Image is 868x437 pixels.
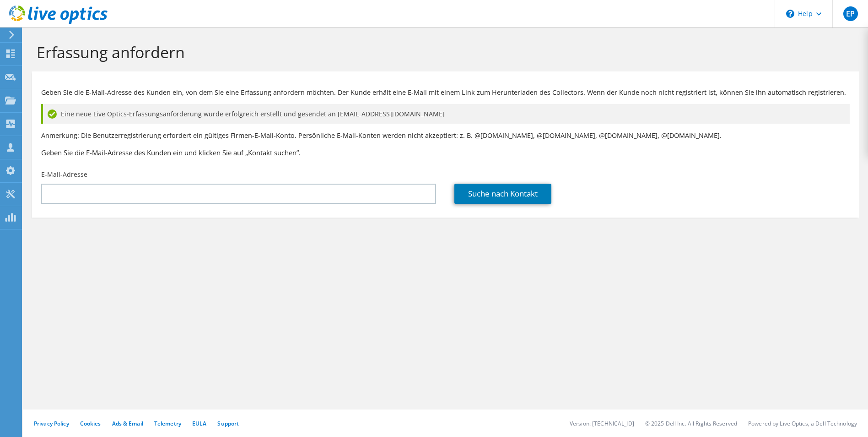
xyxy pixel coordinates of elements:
a: Telemetry [154,420,181,427]
p: Anmerkung: Die Benutzerregistrierung erfordert ein gültiges Firmen-E-Mail-Konto. Persönliche E-Ma... [41,131,850,141]
label: E-Mail-Adresse [41,170,87,179]
span: EP [843,6,858,21]
a: Support [217,420,239,427]
p: Geben Sie die E-Mail-Adresse des Kunden ein, von dem Sie eine Erfassung anfordern möchten. Der Ku... [41,87,850,98]
h3: Geben Sie die E-Mail-Adresse des Kunden ein und klicken Sie auf „Kontakt suchen“. [41,147,850,158]
a: Ads & Email [112,420,143,427]
svg: \n [786,10,794,18]
a: EULA [192,420,206,427]
li: Powered by Live Optics, a Dell Technology [748,420,857,427]
a: Privacy Policy [34,420,69,427]
a: Suche nach Kontakt [454,184,551,204]
li: Version: [TECHNICAL_ID] [570,420,634,427]
li: © 2025 Dell Inc. All Rights Reserved [645,420,737,427]
span: Eine neue Live Optics-Erfassungsanforderung wurde erfolgreich erstellt und gesendet an [EMAIL_ADD... [61,109,445,119]
h1: Erfassung anfordern [37,43,850,62]
a: Cookies [80,420,101,427]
